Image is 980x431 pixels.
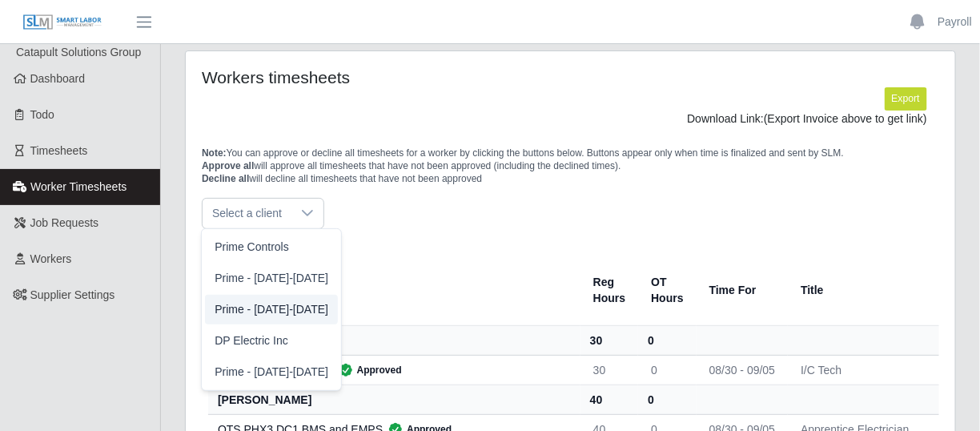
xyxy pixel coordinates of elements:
h4: Workers timesheets [202,67,495,87]
th: 30 [580,325,638,355]
td: 30 [580,355,638,385]
p: You can approve or decline all timesheets for a worker by clicking the buttons below. Buttons app... [202,147,939,185]
span: Todo [30,108,54,121]
button: Export [885,87,927,110]
th: Reg Hours [580,255,638,326]
span: Prime - [DATE]-[DATE] [215,270,328,287]
span: (Export Invoice above to get link) [764,112,927,125]
span: Approved [333,362,402,378]
span: DP Electric Inc [215,332,288,349]
span: Timesheets [30,144,88,157]
span: Approve all [202,160,254,171]
span: Prime Controls [215,239,289,256]
th: 40 [580,385,638,414]
th: [PERSON_NAME] [208,385,580,414]
span: Decline all [202,173,249,184]
td: 0 [638,355,696,385]
span: Note: [202,147,227,159]
li: DP Electric Inc [205,326,338,356]
th: Time For [697,255,789,326]
span: Supplier Settings [30,288,115,301]
div: Download Link: [214,111,927,127]
span: Select a client [203,199,291,228]
a: Payroll [938,14,972,30]
th: 0 [638,385,696,414]
li: Prime Controls [205,232,338,262]
li: Prime - Monday-Sunday [205,295,338,324]
li: Prime - Sunday-Saturday [205,264,338,293]
th: 0 [638,325,696,355]
img: SLM Logo [22,14,102,31]
span: Catapult Solutions Group [16,46,141,58]
span: Prime - [DATE]-[DATE] [215,301,328,318]
td: 08/30 - 09/05 [697,355,789,385]
div: Samsung Taylor_Fab 1 [218,362,568,378]
span: Worker Timesheets [30,180,127,193]
span: Prime - [DATE]-[DATE] [215,364,328,381]
li: Prime - Saturday-Friday [205,357,338,387]
th: Jobsite [208,255,580,326]
span: Workers [30,252,72,265]
th: OT Hours [638,255,696,326]
span: Dashboard [30,72,86,85]
th: [PERSON_NAME] [208,325,580,355]
span: Job Requests [30,216,99,229]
